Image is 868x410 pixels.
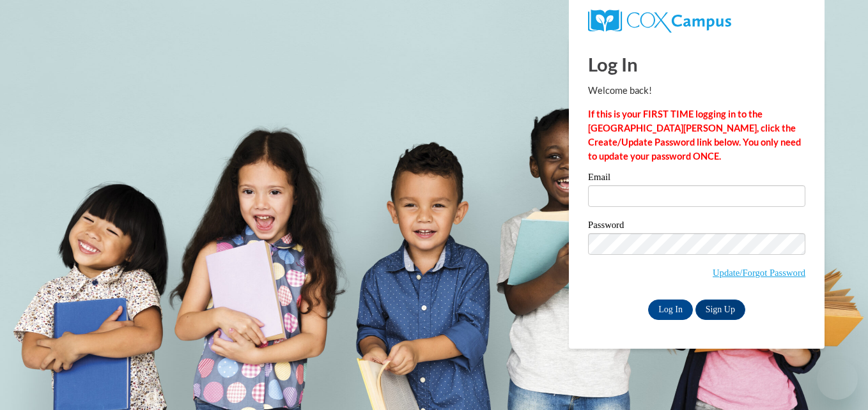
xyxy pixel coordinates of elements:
[588,51,805,77] h1: Log In
[648,300,693,320] input: Log In
[713,268,805,278] a: Update/Forgot Password
[817,359,858,400] iframe: Button to launch messaging window
[695,300,745,320] a: Sign Up
[588,172,805,185] label: Email
[588,109,801,162] strong: If this is your FIRST TIME logging in to the [GEOGRAPHIC_DATA][PERSON_NAME], click the Create/Upd...
[588,10,731,33] img: COX Campus
[588,10,805,33] a: COX Campus
[588,220,805,233] label: Password
[588,84,805,98] p: Welcome back!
